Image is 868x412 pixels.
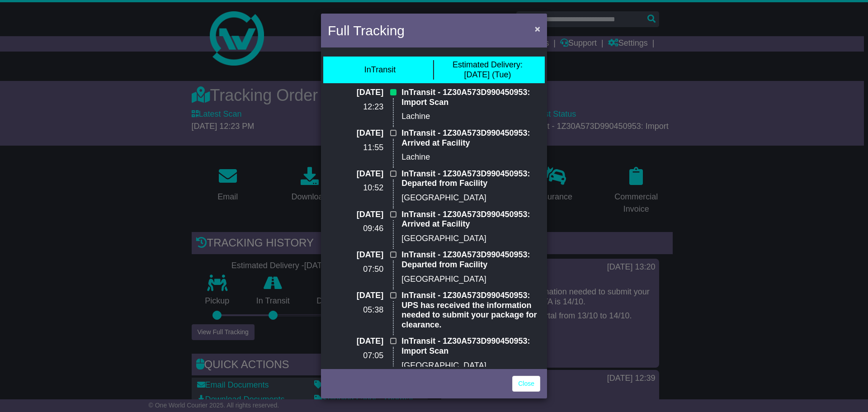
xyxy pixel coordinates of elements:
[328,291,383,301] p: [DATE]
[401,250,540,270] p: InTransit - 1Z30A573D990450953: Departed from Facility
[401,169,540,189] p: InTransit - 1Z30A573D990450953: Departed from Facility
[401,88,540,107] p: InTransit - 1Z30A573D990450953: Import Scan
[401,275,540,284] p: [GEOGRAPHIC_DATA]
[328,88,383,98] p: [DATE]
[453,60,523,80] div: [DATE] (Tue)
[328,336,383,346] p: [DATE]
[328,305,383,315] p: 05:38
[328,265,383,275] p: 07:50
[401,234,540,244] p: [GEOGRAPHIC_DATA]
[328,169,383,179] p: [DATE]
[453,60,523,69] span: Estimated Delivery:
[401,112,540,122] p: Lachine
[328,224,383,234] p: 09:46
[328,102,383,112] p: 12:23
[401,361,540,371] p: [GEOGRAPHIC_DATA]
[328,351,383,361] p: 07:05
[530,19,545,38] button: Close
[512,376,540,392] a: Close
[401,210,540,229] p: InTransit - 1Z30A573D990450953: Arrived at Facility
[401,291,540,330] p: InTransit - 1Z30A573D990450953: UPS has received the information needed to submit your package fo...
[328,250,383,260] p: [DATE]
[535,24,540,34] span: ×
[401,336,540,356] p: InTransit - 1Z30A573D990450953: Import Scan
[364,65,396,75] div: InTransit
[328,143,383,153] p: 11:55
[328,20,405,41] h4: Full Tracking
[328,128,383,138] p: [DATE]
[401,152,540,162] p: Lachine
[401,193,540,203] p: [GEOGRAPHIC_DATA]
[328,210,383,220] p: [DATE]
[328,183,383,193] p: 10:52
[401,128,540,148] p: InTransit - 1Z30A573D990450953: Arrived at Facility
